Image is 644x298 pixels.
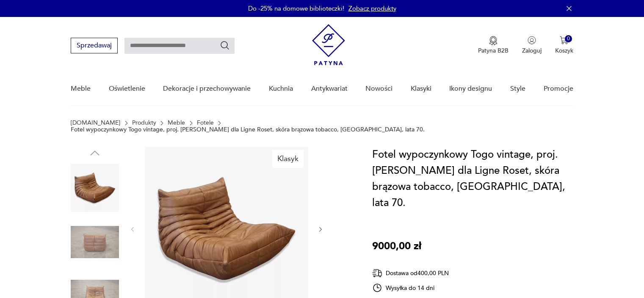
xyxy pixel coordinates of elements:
[411,72,431,105] a: Klasyki
[478,36,509,55] button: Patyna B2B
[272,150,304,168] div: Klasyk
[71,120,120,126] a: [DOMAIN_NAME]
[544,72,573,105] a: Promocje
[311,72,348,105] a: Antykwariat
[478,47,509,55] p: Patyna B2B
[522,47,542,55] p: Zaloguj
[560,36,568,45] img: Ikona koszyka
[372,268,449,279] div: Dostawa od 400,00 PLN
[555,47,573,55] p: Koszyk
[348,4,396,13] a: Zobacz produkty
[565,35,572,42] div: 0
[109,72,145,105] a: Oświetlenie
[510,72,525,105] a: Style
[372,238,421,254] p: 9000,00 zł
[71,43,118,49] a: Sprzedawaj
[71,38,118,53] button: Sprzedawaj
[71,126,425,133] p: Fotel wypoczynkowy Togo vintage, proj. [PERSON_NAME] dla Ligne Roset, skóra brązowa tobacco, [GEO...
[248,4,344,13] p: Do -25% na domowe biblioteczki!
[489,36,498,45] img: Ikona medalu
[555,36,573,55] button: 0Koszyk
[71,164,119,212] img: Zdjęcie produktu Fotel wypoczynkowy Togo vintage, proj. M. Ducaroy dla Ligne Roset, skóra brązowa...
[132,120,156,126] a: Produkty
[220,40,230,50] button: Szukaj
[197,120,214,126] a: Fotele
[478,36,509,55] a: Ikona medaluPatyna B2B
[71,72,91,105] a: Meble
[372,147,573,211] h1: Fotel wypoczynkowy Togo vintage, proj. [PERSON_NAME] dla Ligne Roset, skóra brązowa tobacco, [GEO...
[163,72,251,105] a: Dekoracje i przechowywanie
[449,72,492,105] a: Ikony designu
[71,218,119,266] img: Zdjęcie produktu Fotel wypoczynkowy Togo vintage, proj. M. Ducaroy dla Ligne Roset, skóra brązowa...
[528,36,536,45] img: Ikonka użytkownika
[522,36,542,55] button: Zaloguj
[168,120,185,126] a: Meble
[269,72,293,105] a: Kuchnia
[372,268,382,279] img: Ikona dostawy
[312,24,345,65] img: Patyna - sklep z meblami i dekoracjami vintage
[365,72,392,105] a: Nowości
[372,283,449,293] div: Wysyłka do 14 dni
